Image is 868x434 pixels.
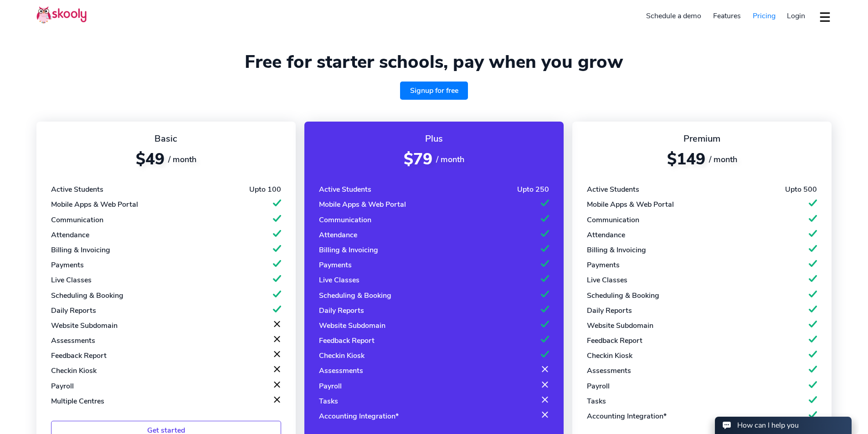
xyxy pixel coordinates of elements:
[587,199,674,209] div: Mobile Apps & Web Portal
[587,260,620,270] div: Payments
[249,184,281,194] div: Upto 100
[51,336,95,346] div: Assessments
[787,11,805,21] span: Login
[587,411,667,421] div: Accounting Integration*
[587,351,632,361] div: Checkin Kiosk
[404,148,432,170] span: $79
[587,133,817,145] div: Premium
[818,6,832,27] button: dropdown menu
[587,230,625,240] div: Attendance
[587,321,653,331] div: Website Subdomain
[319,306,364,316] div: Daily Reports
[517,184,549,194] div: Upto 250
[319,133,549,145] div: Plus
[319,215,371,225] div: Communication
[36,6,87,24] img: Skooly
[753,11,776,21] span: Pricing
[51,275,92,285] div: Live Classes
[400,82,468,100] a: Signup for free
[319,199,406,209] div: Mobile Apps & Web Portal
[667,148,705,170] span: $149
[51,245,110,255] div: Billing & Invoicing
[319,411,399,421] div: Accounting Integration*
[319,366,363,376] div: Assessments
[785,184,817,194] div: Upto 500
[587,336,642,346] div: Feedback Report
[51,306,96,316] div: Daily Reports
[587,275,627,285] div: Live Classes
[51,184,103,194] div: Active Students
[319,381,342,391] div: Payroll
[781,9,811,23] a: Login
[747,9,781,23] a: Pricing
[168,154,196,165] span: / month
[319,336,375,346] div: Feedback Report
[707,9,747,23] a: Features
[51,381,74,391] div: Payroll
[319,396,338,406] div: Tasks
[319,230,357,240] div: Attendance
[587,306,632,316] div: Daily Reports
[319,321,385,331] div: Website Subdomain
[319,275,360,285] div: Live Classes
[319,245,378,255] div: Billing & Invoicing
[587,245,646,255] div: Billing & Invoicing
[51,321,118,331] div: Website Subdomain
[51,291,123,301] div: Scheduling & Booking
[51,215,103,225] div: Communication
[587,215,639,225] div: Communication
[436,154,464,165] span: / month
[319,260,352,270] div: Payments
[587,291,659,301] div: Scheduling & Booking
[51,199,138,209] div: Mobile Apps & Web Portal
[51,133,281,145] div: Basic
[587,396,606,406] div: Tasks
[587,184,639,194] div: Active Students
[319,184,371,194] div: Active Students
[51,351,107,361] div: Feedback Report
[136,148,164,170] span: $49
[641,9,708,23] a: Schedule a demo
[587,381,610,391] div: Payroll
[51,260,84,270] div: Payments
[709,154,737,165] span: / month
[587,366,631,376] div: Assessments
[36,51,832,73] h1: Free for starter schools, pay when you grow
[51,396,104,406] div: Multiple Centres
[51,366,97,376] div: Checkin Kiosk
[319,351,365,361] div: Checkin Kiosk
[51,230,89,240] div: Attendance
[319,291,391,301] div: Scheduling & Booking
